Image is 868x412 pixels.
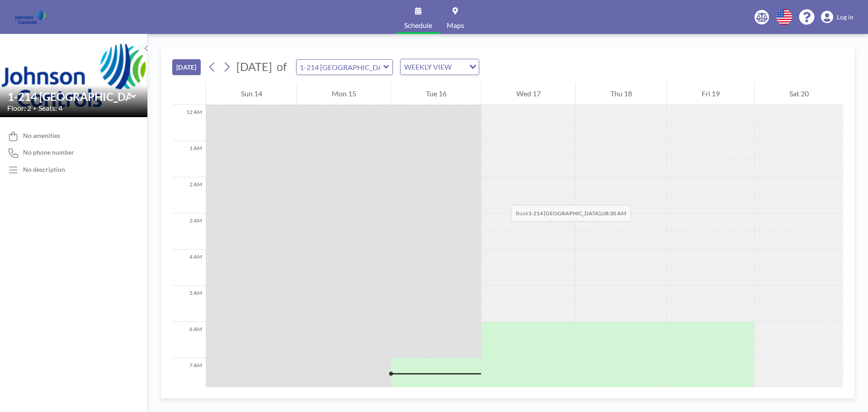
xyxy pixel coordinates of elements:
div: 5 AM [172,286,206,322]
a: Log in [821,11,854,24]
b: 8:30 AM [605,210,626,217]
div: Tue 16 [391,82,481,105]
div: Mon 15 [297,82,391,105]
div: 4 AM [172,250,206,286]
div: Search for option [401,59,479,75]
input: 1-214 Boca Raton [297,60,383,75]
span: of [277,60,287,74]
div: 1 AM [172,141,206,177]
div: 12 AM [172,105,206,141]
div: Wed 17 [481,82,575,105]
span: WEEKLY VIEW [402,61,453,73]
div: Sun 14 [206,82,297,105]
span: Floor: 2 [7,104,31,113]
button: [DATE] [172,59,201,75]
span: No amenities [23,132,60,140]
div: 3 AM [172,213,206,250]
div: Fri 19 [667,82,754,105]
div: Thu 18 [576,82,666,105]
span: Log in [837,13,854,21]
span: No phone number [23,148,74,156]
div: No description [23,166,65,174]
input: Search for option [454,61,464,73]
span: Maps [447,22,464,29]
div: Sat 20 [755,82,843,105]
span: [DATE] [236,60,272,73]
b: 1-214 [GEOGRAPHIC_DATA] [528,210,601,217]
div: 6 AM [172,322,206,358]
span: • [33,105,36,111]
span: Book at [511,205,631,222]
input: 1-214 Boca Raton [8,90,131,103]
span: Schedule [404,22,432,29]
div: 2 AM [172,177,206,213]
div: 7 AM [172,358,206,394]
img: organization-logo [14,8,47,26]
span: Seats: 4 [38,104,62,113]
